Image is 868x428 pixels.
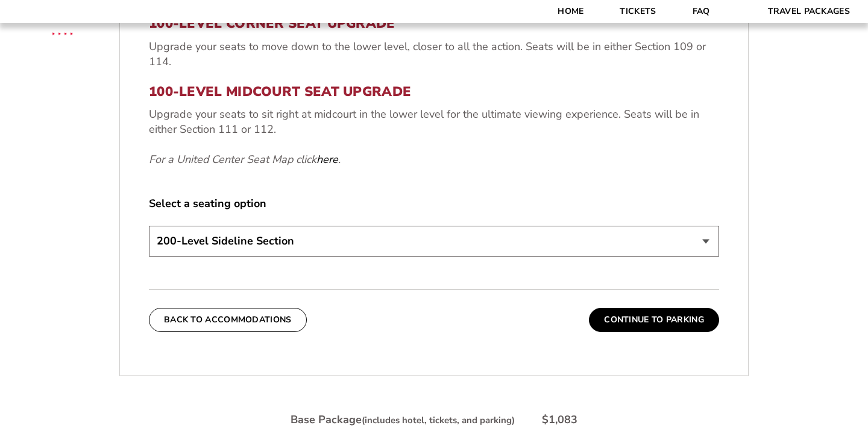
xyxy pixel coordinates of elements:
[149,84,719,100] h3: 100-Level Midcourt Seat Upgrade
[149,107,719,137] p: Upgrade your seats to sit right at midcourt in the lower level for the ultimate viewing experienc...
[589,308,719,332] button: Continue To Parking
[149,152,341,167] em: For a United Center Seat Map click .
[316,152,338,167] a: here
[542,412,577,427] div: $1,083
[149,196,719,211] label: Select a seating option
[149,308,307,332] button: Back To Accommodations
[149,39,719,69] p: Upgrade your seats to move down to the lower level, closer to all the action. Seats will be in ei...
[36,6,89,59] img: CBS Sports Thanksgiving Classic
[362,414,515,426] small: (includes hotel, tickets, and parking)
[291,412,515,427] div: Base Package
[149,16,719,31] h3: 100-Level Corner Seat Upgrade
